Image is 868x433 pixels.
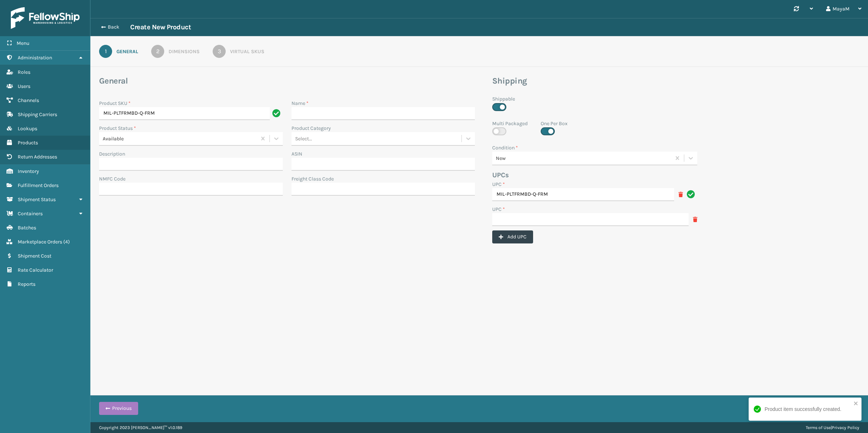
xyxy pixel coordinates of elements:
h3: General [99,76,475,86]
label: One Per Box [541,120,567,127]
label: Description [99,150,125,158]
span: Shipping Carriers [18,111,57,118]
div: Available [103,135,257,143]
label: Shippable [492,95,515,103]
span: Lookups [18,126,37,132]
label: NMFC Code [99,175,125,183]
div: General [116,48,138,55]
span: Administration [18,55,52,61]
span: Shipment Cost [18,253,51,259]
div: Dimensions [169,48,200,55]
span: Products [18,140,38,146]
span: Reports [18,281,35,287]
span: Containers [18,211,43,217]
label: Product Status [99,124,136,132]
label: Product Category [292,124,331,132]
span: Roles [18,69,30,75]
div: Product item successfully created. [765,406,841,413]
span: Menu [17,40,29,46]
button: Back [97,24,130,30]
p: Copyright 2023 [PERSON_NAME]™ v 1.0.189 [99,422,182,433]
span: Batches [18,225,36,231]
div: Select... [295,135,312,143]
div: 1 [99,45,112,58]
span: Fulfillment Orders [18,182,59,188]
label: Freight Class Code [292,175,334,183]
div: 2 [151,45,164,58]
img: logo [11,7,80,29]
div: Virtual SKUs [230,48,264,55]
b: UPCs [492,171,509,179]
span: Inventory [18,168,39,174]
div: 3 [213,45,226,58]
span: ( 4 ) [63,239,70,245]
span: Users [18,83,30,89]
span: Channels [18,97,39,103]
span: Marketplace Orders [18,239,62,245]
span: Rate Calculator [18,267,53,273]
label: ASIN [292,150,302,158]
h3: Create New Product [130,23,191,31]
label: UPC [492,205,505,213]
span: Return Addresses [18,154,57,160]
label: Name [292,99,309,107]
label: Product SKU [99,99,131,107]
label: Condition [492,144,518,152]
button: Previous [99,402,138,415]
button: close [854,400,859,407]
label: Multi Packaged [492,120,528,127]
button: Add UPC [492,230,533,243]
label: UPC [492,181,505,188]
h3: Shipping [492,76,804,86]
span: Shipment Status [18,196,56,203]
div: New [496,154,672,162]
